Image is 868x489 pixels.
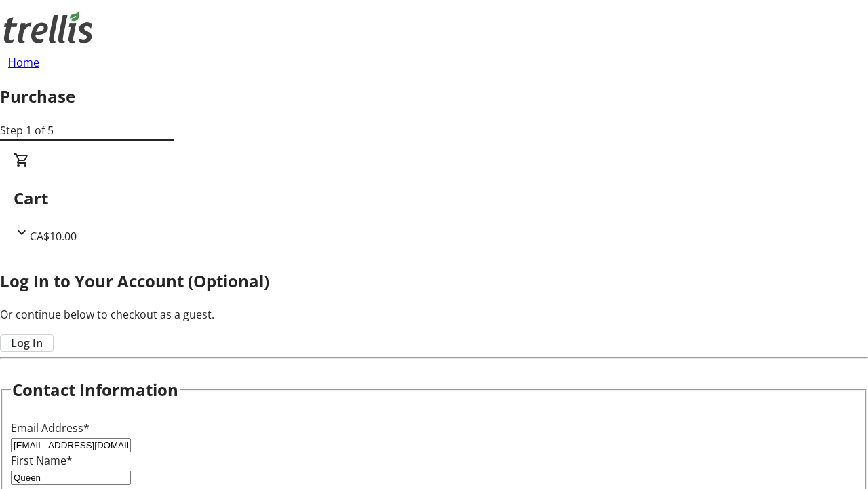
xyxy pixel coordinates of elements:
h2: Cart [14,186,854,211]
span: Log In [11,335,43,351]
label: First Name* [11,453,73,468]
div: CartCA$10.00 [14,152,854,244]
h2: Contact Information [12,378,178,402]
span: CA$10.00 [30,229,77,244]
label: Email Address* [11,420,90,435]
